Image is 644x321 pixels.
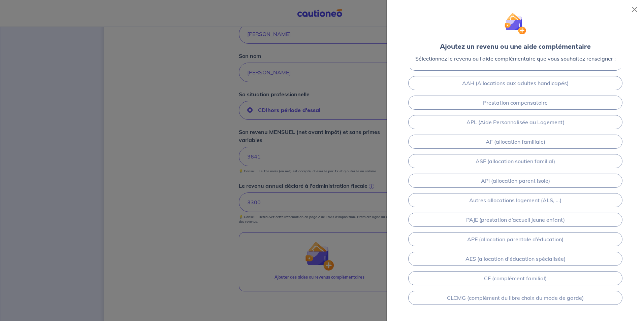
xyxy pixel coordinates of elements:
a: CLCMG (complément du libre choix du mode de garde) [408,291,622,305]
a: PAJE (prestation d’accueil jeune enfant) [408,213,622,227]
a: APL (Aide Personnalisée au Logement) [408,115,622,129]
a: Prestation compensatoire [408,96,622,110]
a: AAH (Allocations aux adultes handicapés) [408,76,622,90]
img: illu_wallet.svg [505,13,526,35]
a: AF (allocation familiale) [408,135,622,149]
a: AES (allocation d'éducation spécialisée) [408,252,622,266]
a: API (allocation parent isolé) [408,174,622,188]
a: CF (complément familial) [408,271,622,285]
a: ASF (allocation soutien familial) [408,154,622,168]
a: APE (allocation parentale d’éducation) [408,232,622,246]
div: Ajoutez un revenu ou une aide complémentaire [440,42,591,52]
button: Close [629,4,640,15]
p: Sélectionnez le revenu ou l’aide complémentaire que vous souhaitez renseigner : [415,55,616,63]
a: Autres allocations logement (ALS, ...) [408,193,622,207]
